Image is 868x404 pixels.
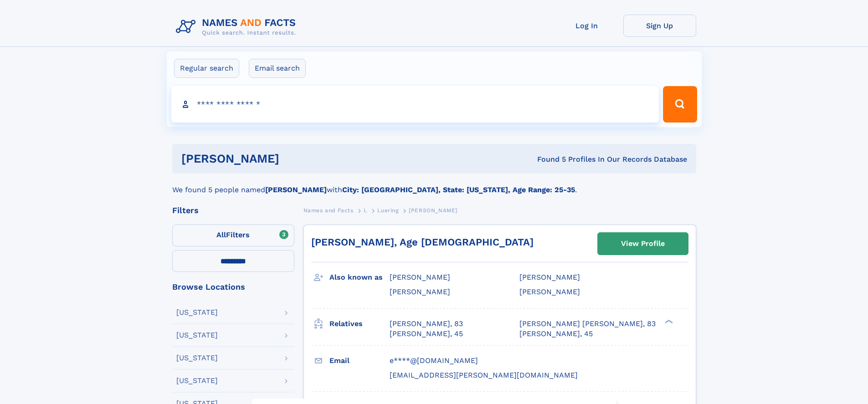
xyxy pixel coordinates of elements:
[377,205,398,216] a: Luering
[364,205,367,216] a: L
[342,185,575,194] b: City: [GEOGRAPHIC_DATA], State: [US_STATE], Age Range: 25-35
[172,225,294,246] label: Filters
[311,236,534,248] a: [PERSON_NAME], Age [DEMOGRAPHIC_DATA]
[172,15,303,39] img: Logo Names and Facts
[172,283,294,291] div: Browse Locations
[408,154,687,164] div: Found 5 Profiles In Our Records Database
[303,205,354,216] a: Names and Facts
[329,353,390,368] h3: Email
[216,230,226,239] span: All
[550,15,623,37] a: Log In
[519,329,593,339] a: [PERSON_NAME], 45
[265,185,327,194] b: [PERSON_NAME]
[623,15,696,37] a: Sign Up
[519,273,580,281] span: [PERSON_NAME]
[390,287,450,296] span: [PERSON_NAME]
[377,207,398,214] span: Luering
[663,86,697,123] button: Search Button
[390,371,578,379] span: [EMAIL_ADDRESS][PERSON_NAME][DOMAIN_NAME]
[390,273,450,281] span: [PERSON_NAME]
[390,319,463,329] a: [PERSON_NAME], 83
[174,59,239,78] label: Regular search
[176,354,218,362] div: [US_STATE]
[519,287,580,296] span: [PERSON_NAME]
[409,207,457,214] span: [PERSON_NAME]
[249,59,306,78] label: Email search
[171,86,659,123] input: search input
[598,233,688,255] a: View Profile
[181,153,408,164] h1: [PERSON_NAME]
[364,207,367,214] span: L
[663,318,673,324] div: ❯
[176,309,218,316] div: [US_STATE]
[329,316,390,332] h3: Relatives
[172,206,294,215] div: Filters
[176,377,218,384] div: [US_STATE]
[329,270,390,285] h3: Also known as
[172,174,696,195] div: We found 5 people named with .
[390,329,463,339] a: [PERSON_NAME], 45
[621,233,665,254] div: View Profile
[176,332,218,339] div: [US_STATE]
[519,319,656,329] a: [PERSON_NAME] [PERSON_NAME], 83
